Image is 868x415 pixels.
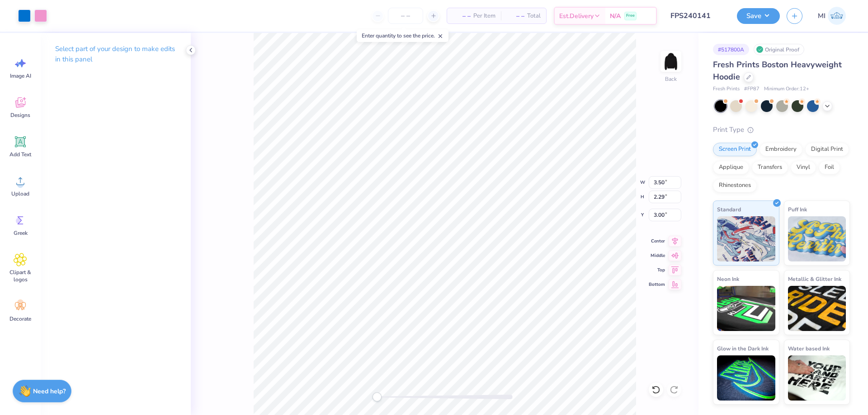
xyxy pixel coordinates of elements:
span: Free [626,13,635,19]
span: Clipart & logos [5,269,35,283]
span: Add Text [9,151,31,158]
span: Neon Ink [717,274,739,284]
span: Per Item [473,11,495,21]
div: Digital Print [805,143,849,156]
img: Back [662,52,680,70]
span: Standard [717,205,741,214]
span: Designs [10,112,30,119]
span: Upload [11,190,29,197]
span: Total [527,11,541,21]
img: Neon Ink [717,286,775,331]
span: Puff Ink [788,205,807,214]
img: Mark Isaac [828,7,846,25]
span: Metallic & Glitter Ink [788,274,841,284]
div: # 517800A [713,44,749,55]
div: Print Type [713,125,850,135]
img: Water based Ink [788,355,846,401]
div: Enter quantity to see the price. [357,29,448,42]
span: Top [649,266,665,274]
span: Center [649,238,665,245]
span: Decorate [9,315,31,322]
input: – – [388,8,423,24]
span: Fresh Prints [713,85,740,93]
span: MI [818,11,826,21]
span: Minimum Order: 12 + [764,85,809,93]
span: Bottom [649,281,665,288]
p: Select part of your design to make edits in this panel [55,44,176,65]
span: N/A [610,11,621,21]
img: Glow in the Dark Ink [717,355,775,401]
span: – – [453,11,471,21]
strong: Need help? [33,387,66,396]
span: Glow in the Dark Ink [717,344,769,353]
span: Fresh Prints Boston Heavyweight Hoodie [713,59,842,82]
div: Back [665,75,677,83]
input: Untitled Design [664,7,730,25]
div: Original Proof [754,44,804,55]
img: Puff Ink [788,216,846,261]
div: Transfers [752,161,788,174]
span: Water based Ink [788,344,830,353]
div: Embroidery [759,143,802,156]
span: Est. Delivery [559,11,594,21]
img: Metallic & Glitter Ink [788,286,846,331]
div: Rhinestones [713,179,757,192]
span: Greek [14,229,28,237]
span: # FP87 [744,85,759,93]
span: Image AI [10,72,31,79]
div: Vinyl [791,161,816,174]
img: Standard [717,216,775,261]
span: – – [506,11,524,21]
span: Middle [649,252,665,259]
div: Screen Print [713,143,757,156]
button: Save [737,8,780,24]
a: MI [814,7,850,25]
div: Foil [819,161,840,174]
div: Accessibility label [373,392,382,401]
div: Applique [713,161,749,174]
